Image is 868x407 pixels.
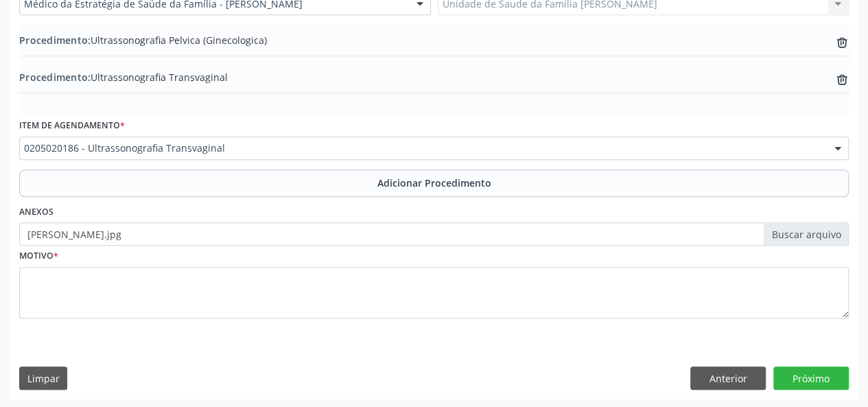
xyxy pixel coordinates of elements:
span: Ultrassonografia Pelvica (Ginecologica) [19,33,267,47]
button: Próximo [773,367,849,390]
label: Anexos [19,202,54,223]
span: Procedimento: [19,71,91,84]
span: Ultrassonografia Transvaginal [19,70,228,84]
span: Procedimento: [19,34,91,47]
button: Adicionar Procedimento [19,170,849,197]
button: Anterior [690,367,766,390]
button: Limpar [19,367,67,390]
label: Motivo [19,246,58,267]
label: Item de agendamento [19,115,125,137]
span: Adicionar Procedimento [377,176,491,190]
span: 0205020186 - Ultrassonografia Transvaginal [24,141,821,155]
